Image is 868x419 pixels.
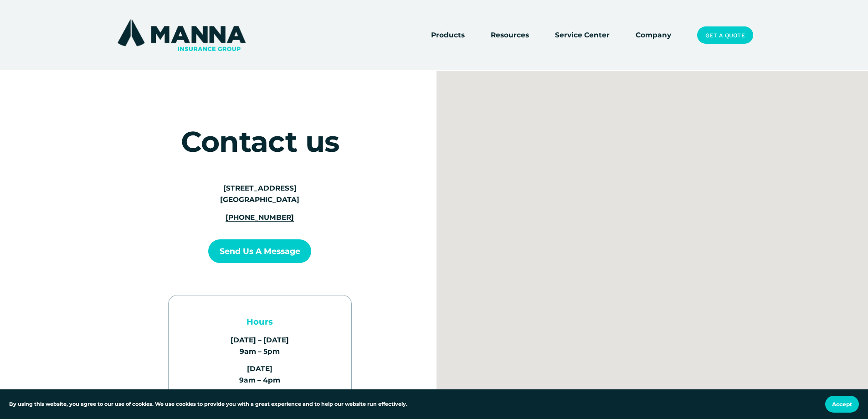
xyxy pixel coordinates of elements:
button: Accept [825,396,859,413]
img: Manna Insurance Group [115,17,248,53]
a: Get a Quote [697,26,753,44]
a: folder dropdown [491,29,529,41]
span: Accept [832,401,852,408]
p: [STREET_ADDRESS] [GEOGRAPHIC_DATA] [195,183,324,205]
span: Resources [491,30,529,41]
a: [PHONE_NUMBER] [226,213,294,222]
h1: Contact us [142,127,378,156]
button: Send us a Message [208,239,311,264]
p: [DATE] 9am – 4pm [195,363,324,386]
p: By using this website, you agree to our use of cookies. We use cookies to provide you with a grea... [9,400,407,409]
strong: Hours [247,316,273,327]
p: [DATE] – [DATE] 9am – 5pm [195,335,324,357]
span: Products [431,30,465,41]
a: Service Center [555,29,610,41]
a: Company [636,29,671,41]
a: folder dropdown [431,29,465,41]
